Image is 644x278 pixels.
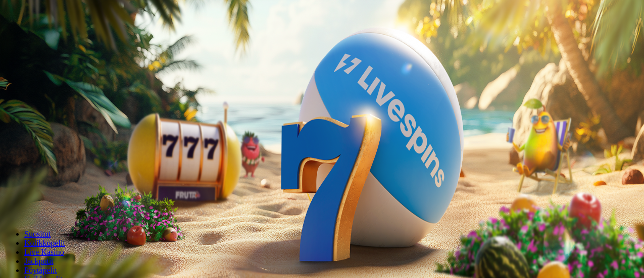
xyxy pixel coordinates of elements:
[24,248,64,256] a: Live Kasino
[24,230,51,238] a: Suositut
[24,257,54,265] a: Jackpotit
[24,239,65,247] a: Kolikkopelit
[24,266,57,274] span: Pöytäpelit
